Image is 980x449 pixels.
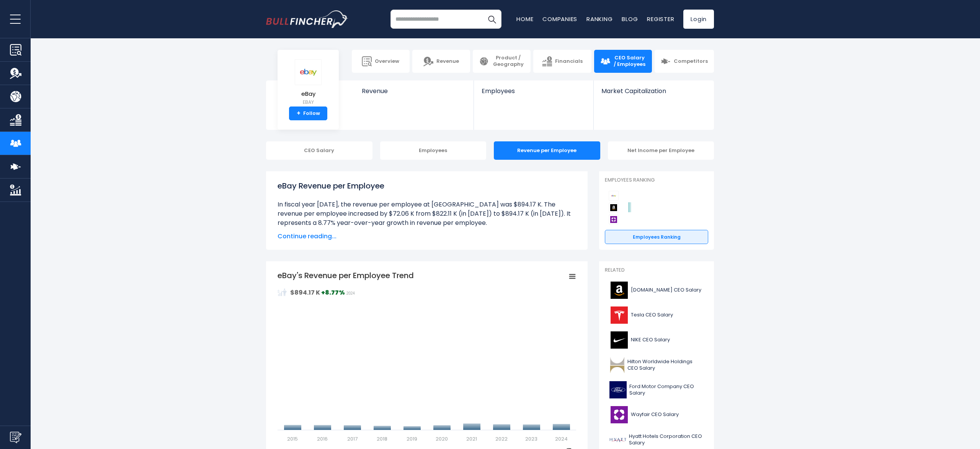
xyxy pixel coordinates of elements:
[605,177,708,184] p: Employees Ranking
[609,191,619,201] img: eBay competitors logo
[525,435,537,442] text: 2023
[605,329,708,351] a: NIKE CEO Salary
[346,291,355,295] span: 2024
[494,141,600,160] div: Revenue per Employee
[609,282,629,299] img: AMZN logo
[295,99,322,106] small: EBAY
[375,58,399,65] span: Overview
[516,15,533,23] a: Home
[362,87,466,95] span: Revenue
[482,87,585,95] span: Employees
[605,379,708,400] a: Ford Motor Company CEO Salary
[347,435,358,442] text: 2017
[647,15,674,23] a: Register
[594,50,652,73] a: CEO Salary / Employees
[605,230,708,244] a: Employees Ranking
[377,435,387,442] text: 2018
[627,359,704,372] span: Hilton Worldwide Holdings CEO Salary
[278,200,576,228] li: In fiscal year [DATE], the revenue per employee at [GEOGRAPHIC_DATA] was $894.17 K. The revenue p...
[586,15,612,23] a: Ranking
[352,50,410,73] a: Overview
[466,435,477,442] text: 2021
[474,80,593,108] a: Employees
[380,141,487,160] div: Employees
[473,50,531,73] a: Product / Geography
[674,58,708,65] span: Competitors
[594,80,713,108] a: Market Capitalization
[278,270,414,281] tspan: eBay's Revenue per Employee Trend
[631,287,701,293] span: [DOMAIN_NAME] CEO Salary
[266,141,372,160] div: CEO Salary
[495,435,508,442] text: 2022
[609,215,619,224] img: Wayfair competitors logo
[266,10,348,28] a: Go to homepage
[297,110,301,117] strong: +
[629,433,704,446] span: Hyatt Hotels Corporation CEO Salary
[605,267,708,274] p: Related
[290,288,320,297] strong: $894.17 K
[605,280,708,301] a: [DOMAIN_NAME] CEO Salary
[266,10,348,28] img: bullfincher logo
[287,435,298,442] text: 2015
[609,203,619,213] img: Amazon.com competitors logo
[321,288,345,297] strong: +8.77%
[683,10,714,29] a: Login
[631,337,670,343] span: NIKE CEO Salary
[655,50,714,73] a: Competitors
[482,10,501,29] button: Search
[605,305,708,326] a: Tesla CEO Salary
[629,383,704,397] span: Ford Motor Company CEO Salary
[533,50,591,73] a: Financials
[605,354,708,375] a: Hilton Worldwide Holdings CEO Salary
[436,58,459,65] span: Revenue
[613,55,646,68] span: CEO Salary / Employees
[289,107,327,120] a: +Follow
[605,404,708,425] a: Wayfair CEO Salary
[412,50,470,73] a: Revenue
[278,180,576,192] h1: eBay Revenue per Employee
[609,306,629,324] img: TSLA logo
[609,356,625,374] img: HLT logo
[278,288,287,297] img: RevenuePerEmployee.svg
[631,411,679,418] span: Wayfair CEO Salary
[555,58,583,65] span: Financials
[609,381,627,398] img: F logo
[555,435,568,442] text: 2024
[622,15,638,23] a: Blog
[631,312,673,318] span: Tesla CEO Salary
[609,406,629,423] img: W logo
[492,55,524,68] span: Product / Geography
[407,435,417,442] text: 2019
[295,91,322,97] span: eBay
[542,15,577,23] a: Companies
[294,59,322,107] a: eBay EBAY
[609,331,629,349] img: NKE logo
[278,270,576,442] svg: eBay's Revenue per Employee Trend
[436,435,448,442] text: 2020
[317,435,328,442] text: 2016
[608,141,714,160] div: Net Income per Employee
[278,232,576,241] span: Continue reading...
[354,80,474,108] a: Revenue
[601,87,706,95] span: Market Capitalization
[609,431,627,448] img: H logo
